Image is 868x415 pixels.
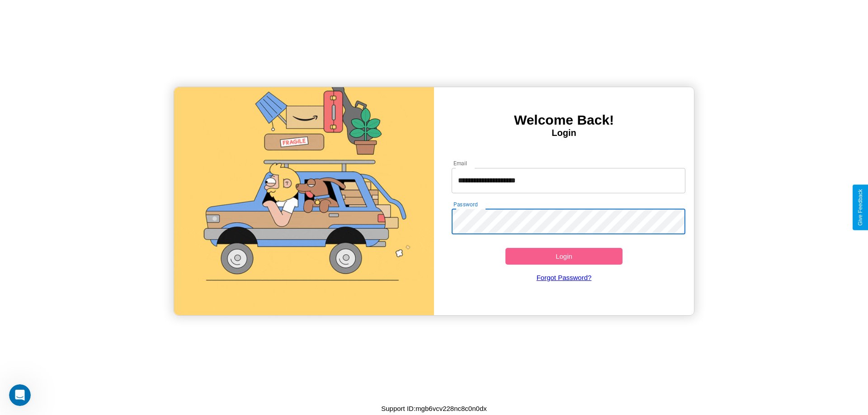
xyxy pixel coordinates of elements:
p: Support ID: mgb6vcv228nc8c0n0dx [381,402,486,415]
iframe: Intercom live chat [9,384,31,406]
h4: Login [434,128,694,138]
a: Forgot Password? [447,265,681,290]
div: Give Feedback [857,189,863,226]
button: Login [505,248,623,265]
label: Email [453,159,467,167]
h3: Welcome Back! [434,112,694,128]
img: gif [174,87,434,315]
label: Password [453,201,477,208]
